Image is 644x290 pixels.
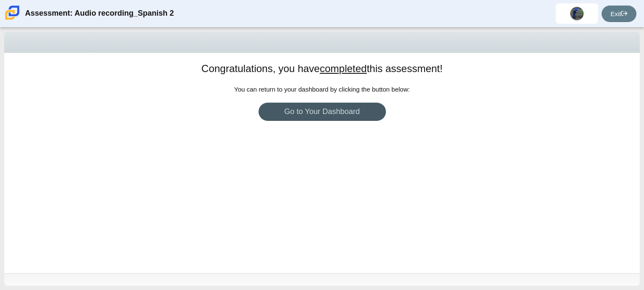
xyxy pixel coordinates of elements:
[234,86,410,93] span: You can return to your dashboard by clicking the button below:
[3,4,21,22] img: Carmen School of Science & Technology
[602,6,636,22] a: Exit
[259,103,386,121] a: Go to Your Dashboard
[570,7,584,20] img: melvin.martirriver.Cl35J9
[3,16,21,23] a: Carmen School of Science & Technology
[320,63,367,74] u: completed
[201,61,442,76] h1: Congratulations, you have this assessment!
[25,3,174,24] div: Assessment: Audio recording_Spanish 2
